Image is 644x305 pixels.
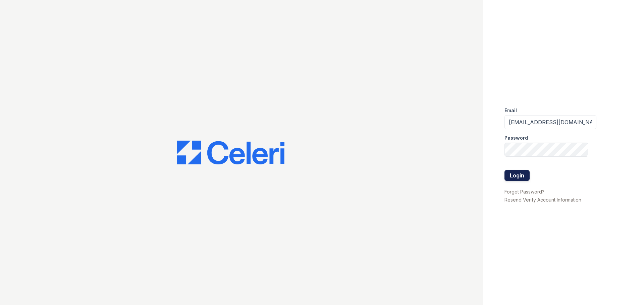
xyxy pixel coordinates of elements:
[504,197,581,203] a: Resend Verify Account Information
[504,170,530,181] button: Login
[504,107,517,114] label: Email
[504,135,528,141] label: Password
[504,189,544,195] a: Forgot Password?
[177,141,284,165] img: CE_Logo_Blue-a8612792a0a2168367f1c8372b55b34899dd931a85d93a1a3d3e32e68fde9ad4.png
